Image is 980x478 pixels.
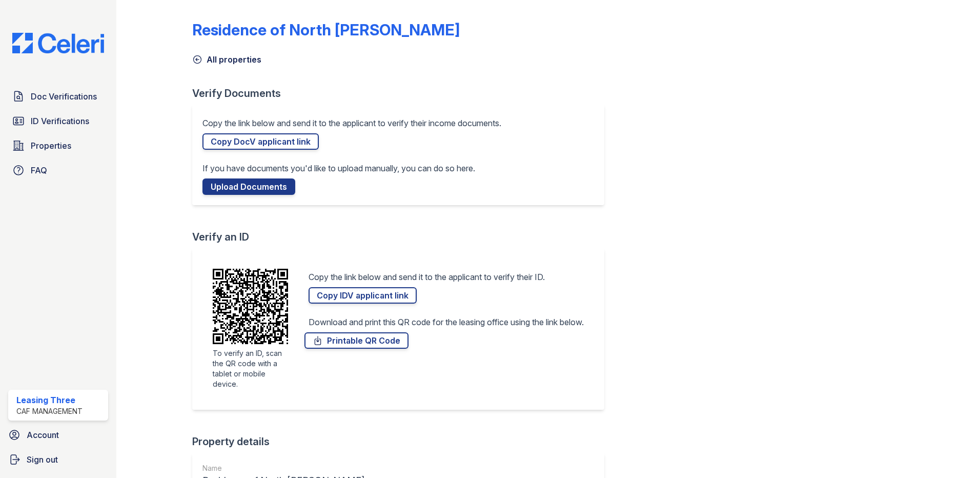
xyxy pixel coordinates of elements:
[31,115,89,127] span: ID Verifications
[202,178,295,195] a: Upload Documents
[304,332,409,349] a: Printable QR Code
[202,463,364,473] div: Name
[31,140,71,152] span: Properties
[4,449,112,470] a: Sign out
[202,162,475,174] p: If you have documents you'd like to upload manually, you can do so here.
[202,117,501,129] p: Copy the link below and send it to the applicant to verify their income documents.
[31,90,97,103] span: Doc Verifications
[31,164,47,176] span: FAQ
[309,287,417,304] a: Copy IDV applicant link
[4,33,112,53] img: CE_Logo_Blue-a8612792a0a2168367f1c8372b55b34899dd931a85d93a1a3d3e32e68fde9ad4.png
[192,86,612,101] div: Verify Documents
[27,429,59,441] span: Account
[202,133,319,150] a: Copy DocV applicant link
[8,86,108,107] a: Doc Verifications
[192,230,612,244] div: Verify an ID
[213,348,288,389] div: To verify an ID, scan the QR code with a tablet or mobile device.
[309,316,584,328] p: Download and print this QR code for the leasing office using the link below.
[8,111,108,131] a: ID Verifications
[8,135,108,156] a: Properties
[16,406,83,416] div: CAF Management
[27,453,58,466] span: Sign out
[192,434,612,449] div: Property details
[309,271,545,283] p: Copy the link below and send it to the applicant to verify their ID.
[192,21,460,39] div: Residence of North [PERSON_NAME]
[16,394,83,406] div: Leasing Three
[4,425,112,445] a: Account
[192,53,261,66] a: All properties
[8,160,108,181] a: FAQ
